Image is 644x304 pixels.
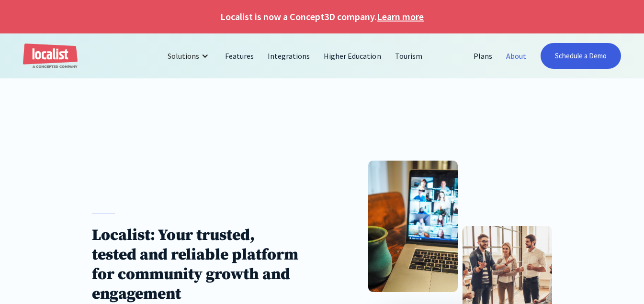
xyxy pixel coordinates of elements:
img: About Localist [368,161,458,292]
a: Integrations [261,44,317,67]
a: About [499,44,533,67]
div: Solutions [160,44,218,67]
a: Schedule a Demo [541,43,621,69]
a: Tourism [388,44,429,67]
h1: Localist: Your trusted, tested and reliable platform for community growth and engagement [92,226,299,304]
a: home [23,43,78,69]
div: Solutions [168,50,199,62]
a: Features [218,44,261,67]
a: Higher Education [317,44,388,67]
a: Plans [467,44,499,67]
a: Learn more [377,10,424,24]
